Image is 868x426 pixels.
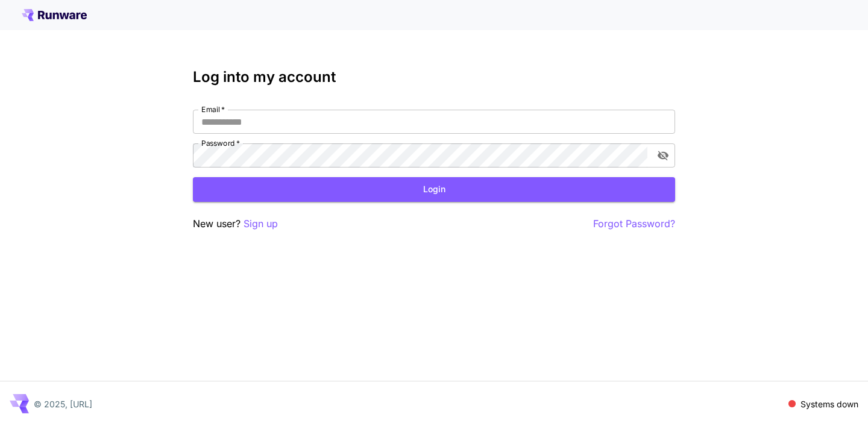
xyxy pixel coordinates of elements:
p: New user? [193,216,278,231]
button: Sign up [244,216,278,231]
button: Forgot Password? [593,216,675,231]
p: Systems down [800,398,858,410]
p: © 2025, [URL] [34,398,92,410]
label: Password [201,138,240,148]
button: Login [193,177,675,202]
h3: Log into my account [193,69,675,86]
button: toggle password visibility [652,145,674,166]
label: Email [201,104,225,114]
